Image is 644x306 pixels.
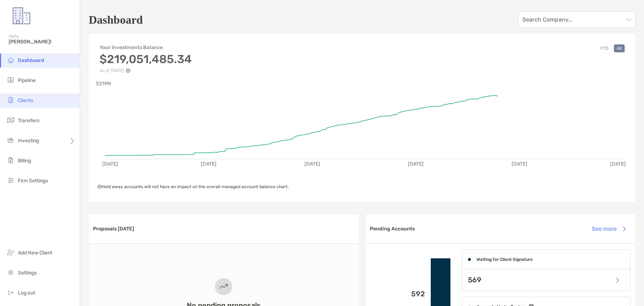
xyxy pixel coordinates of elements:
[97,184,289,189] span: Held away accounts will not have an impact on the overall managed account balance chart.
[99,52,192,66] h3: $219,051,485.34
[6,176,15,185] img: firm-settings icon
[89,13,143,27] h1: Dashboard
[9,39,75,45] span: [PERSON_NAME]!
[597,44,611,52] button: YTD
[6,136,15,144] img: investing icon
[6,156,15,164] img: billing icon
[6,96,15,104] img: clients icon
[6,76,15,84] img: pipeline icon
[477,257,533,262] h4: Waiting for Client Signature
[408,161,424,167] text: [DATE]
[370,226,415,232] h3: Pending Accounts
[304,161,320,167] text: [DATE]
[18,97,33,104] span: Clients
[18,77,36,83] span: Pipeline
[6,248,15,257] img: add_new_client icon
[18,290,35,296] span: Log out
[9,3,34,29] img: Zoe Logo
[201,161,216,167] text: [DATE]
[512,161,527,167] text: [DATE]
[18,138,39,144] span: Investing
[468,276,481,285] p: 569
[18,250,52,256] span: Add New Client
[93,226,134,232] h3: Proposals [DATE]
[6,116,15,124] img: transfers icon
[102,161,118,167] text: [DATE]
[18,57,44,63] span: Dashboard
[6,56,15,64] img: dashboard icon
[18,178,48,184] span: Firm Settings
[18,118,39,124] span: Transfers
[610,161,626,167] text: [DATE]
[99,68,192,73] p: As of [DATE]
[586,221,631,237] button: See more
[18,158,31,164] span: Billing
[371,290,425,298] p: 592
[126,68,131,73] img: Performance Info
[18,270,37,276] span: Settings
[99,44,192,51] h4: Your Investments Balance
[6,288,15,297] img: logout icon
[6,268,15,277] img: settings icon
[614,44,625,52] button: All
[96,81,111,87] text: $219M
